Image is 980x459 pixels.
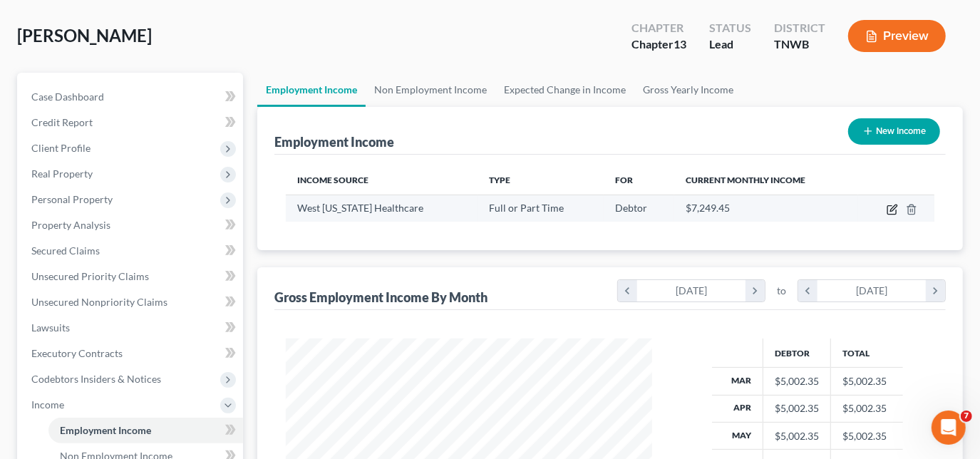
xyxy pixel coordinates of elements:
[798,280,817,301] i: chevron_left
[245,23,271,48] div: Close
[20,315,243,341] a: Lawsuits
[29,316,239,331] div: Attorney's Disclosure of Compensation
[60,424,151,436] span: Employment Income
[830,339,903,367] th: Total
[489,175,510,185] span: Type
[29,31,124,46] img: logo
[95,328,190,385] button: Messages
[29,195,238,210] div: We typically reply in a few hours
[489,202,564,214] span: Full or Part Time
[31,373,161,385] span: Codebtors Insiders & Notices
[31,244,100,257] span: Secured Claims
[709,36,751,53] div: Lead
[774,20,825,36] div: District
[29,125,257,150] p: How can we help?
[31,321,70,334] span: Lawsuits
[366,73,495,107] a: Non Employment Income
[31,270,149,282] span: Unsecured Priority Claims
[20,289,243,315] a: Unsecured Nonpriority Claims
[20,264,243,289] a: Unsecured Priority Claims
[153,23,181,51] img: Profile image for Emma
[932,411,966,445] iframe: Intercom live chat
[830,395,903,422] td: $5,002.35
[207,23,235,51] img: Profile image for Lindsey
[31,347,123,359] span: Executory Contracts
[634,73,742,107] a: Gross Yearly Income
[686,202,730,214] span: $7,249.45
[763,339,830,367] th: Debtor
[686,175,805,185] span: Current Monthly Income
[20,84,243,110] a: Case Dashboard
[618,280,637,301] i: chevron_left
[20,212,243,238] a: Property Analysis
[615,202,647,214] span: Debtor
[712,395,763,422] th: Apr
[848,118,940,145] button: New Income
[31,363,63,373] span: Home
[774,36,825,53] div: TNWB
[631,36,686,53] div: Chapter
[190,328,285,385] button: Help
[31,142,91,154] span: Client Profile
[21,269,264,311] div: Statement of Financial Affairs - Payments Made in the Last 90 days
[637,280,746,301] div: [DATE]
[830,368,903,395] td: $5,002.35
[29,180,238,195] div: Send us a message
[775,374,819,388] div: $5,002.35
[48,418,243,443] a: Employment Income
[495,73,634,107] a: Expected Change in Income
[29,101,257,125] p: Hi there!
[29,242,115,257] span: Search for help
[31,91,104,103] span: Case Dashboard
[631,20,686,36] div: Chapter
[848,20,946,52] button: Preview
[274,289,488,306] div: Gross Employment Income By Month
[31,296,167,308] span: Unsecured Nonpriority Claims
[775,401,819,416] div: $5,002.35
[20,238,243,264] a: Secured Claims
[31,219,110,231] span: Property Analysis
[31,398,64,411] span: Income
[674,37,686,51] span: 13
[926,280,945,301] i: chevron_right
[31,193,113,205] span: Personal Property
[20,110,243,135] a: Credit Report
[961,411,972,422] span: 7
[226,363,249,373] span: Help
[14,167,271,222] div: Send us a messageWe typically reply in a few hours
[29,275,239,305] div: Statement of Financial Affairs - Payments Made in the Last 90 days
[31,116,93,128] span: Credit Report
[17,25,152,46] span: [PERSON_NAME]
[118,363,167,373] span: Messages
[777,284,786,298] span: to
[274,133,394,150] div: Employment Income
[775,429,819,443] div: $5,002.35
[20,341,243,366] a: Executory Contracts
[830,422,903,449] td: $5,002.35
[712,422,763,449] th: May
[709,20,751,36] div: Status
[746,280,765,301] i: chevron_right
[21,311,264,337] div: Attorney's Disclosure of Compensation
[712,368,763,395] th: Mar
[297,175,368,185] span: Income Source
[817,280,927,301] div: [DATE]
[257,73,366,107] a: Employment Income
[31,167,93,180] span: Real Property
[21,235,264,264] button: Search for help
[297,202,423,214] span: West [US_STATE] Healthcare
[180,23,208,51] img: Profile image for James
[615,175,633,185] span: For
